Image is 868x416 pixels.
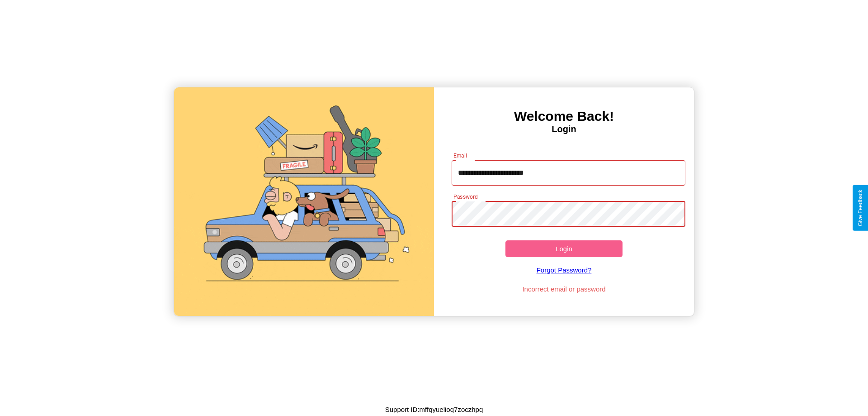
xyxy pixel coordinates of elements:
label: Email [453,152,467,159]
div: Give Feedback [857,190,863,226]
button: Login [505,240,623,257]
a: Forgot Password? [447,257,681,283]
h4: Login [434,124,694,134]
h3: Welcome Back! [434,109,694,124]
img: gif [174,87,434,316]
p: Support ID: mffqyuelioq7zoczhpq [385,403,483,416]
label: Password [453,193,477,201]
p: Incorrect email or password [447,283,681,295]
